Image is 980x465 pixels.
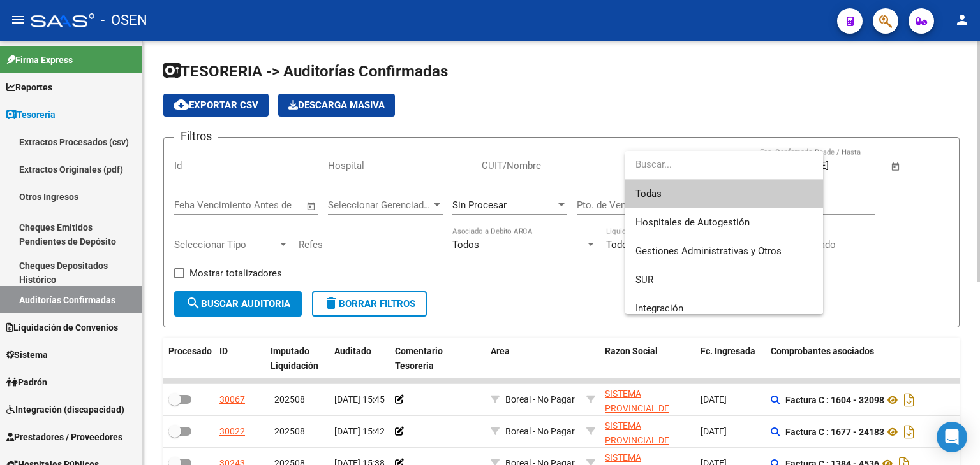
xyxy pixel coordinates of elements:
[625,150,823,179] input: dropdown search
[635,180,813,208] span: Todas
[635,245,782,257] span: Gestiones Administrativas y Otros
[635,303,683,314] span: Integración
[635,274,653,285] span: SUR
[635,217,750,228] span: Hospitales de Autogestión
[937,422,967,452] div: Open Intercom Messenger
